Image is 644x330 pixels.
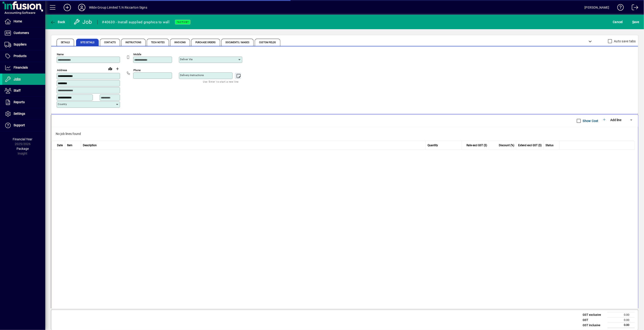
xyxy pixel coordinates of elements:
span: Extend excl GST ($) [518,143,542,147]
span: Custom Fields [259,41,276,44]
mat-label: Mobile [133,53,141,56]
span: Suppliers [14,43,26,46]
button: Back [49,18,66,26]
span: Add line [610,118,621,122]
span: Settings [14,112,25,115]
label: Show Cost [582,119,598,123]
td: 0.00 [608,312,635,318]
span: Documents / Images [226,41,250,44]
td: GST inclusive [580,323,608,328]
a: Staff [2,85,45,96]
span: S [632,20,634,24]
span: Customers [14,31,29,35]
span: Cancel [613,18,623,26]
button: Cancel [612,18,624,26]
a: Knowledge Base [614,1,624,16]
span: Instructions [125,41,141,44]
td: GST [580,317,608,323]
a: Suppliers [2,39,45,50]
mat-label: Country [58,103,67,106]
a: Customers [2,27,45,39]
td: 0.00 [608,317,635,323]
button: Save [631,18,640,26]
a: Settings [2,108,45,120]
a: Home [2,16,45,27]
div: No job lines found [51,127,638,141]
label: Auto save tabs [613,39,636,43]
span: Staff [14,89,21,92]
button: Add [60,3,74,12]
span: Products [14,54,26,58]
mat-label: Deliver via [180,58,192,61]
span: Invoicing [174,41,186,44]
span: Status [545,143,553,147]
div: [PERSON_NAME] [585,4,609,11]
button: Profile [74,3,89,12]
span: Support [14,123,25,127]
a: Reports [2,97,45,108]
a: Financials [2,62,45,73]
span: Back [50,20,65,24]
div: #40630 - Install supplied graphics to wall [102,19,170,26]
span: Home [14,19,22,23]
span: Financials [14,66,28,69]
a: View on map [107,65,114,72]
span: Contacts [104,41,116,44]
span: Discount (%) [499,143,514,147]
span: Rate excl GST ($) [466,143,487,147]
span: Site Details [80,41,94,44]
span: Package [17,147,29,151]
app-page-header-button: Back [45,18,70,26]
mat-label: Phone [133,69,141,72]
td: GST exclusive [580,312,608,318]
td: 0.00 [608,323,635,328]
span: Reports [14,100,25,104]
span: Details [61,41,70,44]
span: ave [632,18,639,26]
span: Date [57,143,63,147]
span: Purchase Orders [195,41,216,44]
mat-label: Delivery Instructions [180,74,204,77]
span: Jobs [14,77,21,81]
span: Financial Year [13,137,33,141]
span: Tech Notes [151,41,165,44]
span: Description [83,143,97,147]
div: Wilde Group Limited T/A Riccarton Signs [89,4,147,11]
mat-label: Name [57,53,64,56]
span: Quantity [428,143,438,147]
div: Job [74,18,93,26]
span: Item [67,143,72,147]
mat-hint: Use 'Enter' to start a new line [203,79,239,84]
a: Support [2,120,45,131]
a: Products [2,50,45,62]
a: Logout [628,1,638,16]
button: Choose address [114,65,121,72]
